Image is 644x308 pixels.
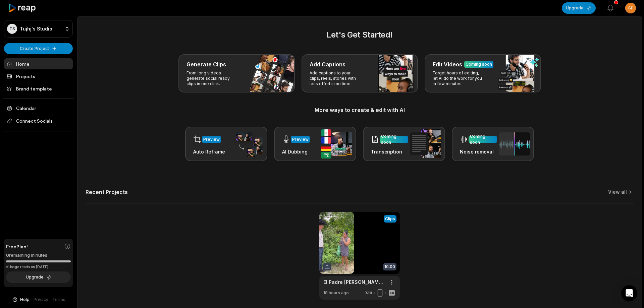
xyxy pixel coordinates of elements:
h3: Auto Reframe [193,148,225,155]
p: Add captions to your clips, reels, stories with less effort in no time. [310,70,362,86]
a: View all [608,189,627,195]
img: transcription.png [410,129,441,158]
h2: Let's Get Started! [86,29,634,41]
img: auto_reframe.png [232,131,263,157]
h3: Noise removal [460,148,497,155]
div: TS [7,24,17,34]
a: Terms [52,297,65,303]
a: Calendar [4,103,73,114]
button: Upgrade [562,2,596,14]
span: Connect Socials [4,115,73,127]
h3: AI Dubbing [282,148,310,155]
a: Home [4,58,73,69]
span: Help [20,297,30,303]
a: El Padre [PERSON_NAME] ya apareció y la quiere conocer [323,279,385,286]
a: Privacy [34,297,48,303]
button: Create Project [4,43,73,54]
h3: Transcription [371,148,408,155]
h3: More ways to create & edit with AI [86,106,634,114]
span: Free Plan! [6,243,28,250]
img: noise_removal.png [499,132,530,156]
p: From long videos generate social ready clips in one click. [186,70,238,86]
div: Preview [292,136,309,142]
h3: Generate Clips [186,60,226,68]
div: Coming soon [470,133,496,145]
h3: Edit Videos [433,60,462,68]
a: Projects [4,71,73,82]
div: *Usage resets on [DATE] [6,264,71,269]
div: 0 remaining minutes [6,252,71,259]
a: Brand template [4,83,73,94]
button: Help [12,297,30,303]
h3: Add Captions [310,60,345,68]
p: Forget hours of editing, let AI do the work for you in few minutes. [433,70,485,86]
h2: Recent Projects [86,189,128,195]
button: Upgrade [6,271,71,283]
img: ai_dubbing.png [321,129,352,159]
div: Coming soon [466,61,492,67]
p: Tujhj's Studio [20,26,52,32]
div: Open Intercom Messenger [621,285,637,301]
div: Coming soon [381,133,407,145]
div: Preview [203,136,220,142]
